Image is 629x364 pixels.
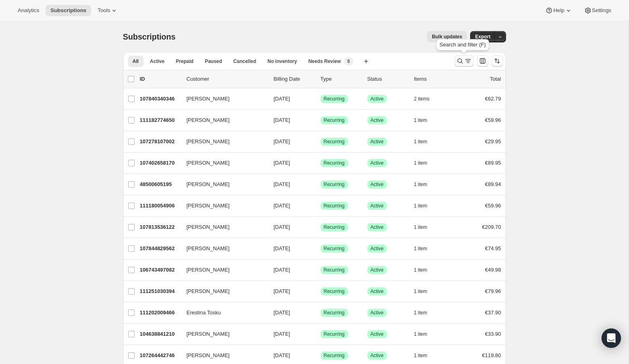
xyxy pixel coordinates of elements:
button: Bulk updates [427,31,467,42]
span: [PERSON_NAME] [187,351,230,360]
button: [PERSON_NAME] [182,221,262,234]
span: 1 item [414,181,427,188]
span: No inventory [267,58,297,65]
span: 2 items [414,96,430,102]
span: €89.94 [485,181,501,187]
div: Open Intercom Messenger [602,328,621,348]
span: [PERSON_NAME] [187,202,230,210]
button: Settings [579,5,616,16]
button: 1 item [414,328,436,340]
div: 107402658170[PERSON_NAME][DATE]SuccessRecurringSuccessActive1 item€89.95 [140,157,501,169]
span: €59.96 [485,117,501,123]
span: Recurring [324,203,345,209]
div: 111180054906[PERSON_NAME][DATE]SuccessRecurringSuccessActive1 item€59.96 [140,200,501,211]
span: Recurring [324,288,345,295]
span: [DATE] [274,160,290,166]
div: 107264442746[PERSON_NAME][DATE]SuccessRecurringSuccessActive1 item€119.80 [140,350,501,361]
span: €119.80 [482,352,501,358]
button: Sort the results [492,55,503,67]
div: 107840340346[PERSON_NAME][DATE]SuccessRecurringSuccessActive2 items€62.79 [140,93,501,105]
span: Bulk updates [432,33,462,40]
span: [PERSON_NAME] [187,330,230,338]
span: 1 item [414,331,427,337]
span: [DATE] [274,117,290,123]
p: 48500605195 [140,180,180,188]
span: [PERSON_NAME] [187,266,230,274]
span: Settings [592,7,611,14]
button: [PERSON_NAME] [182,92,262,105]
p: 111182774650 [140,116,180,124]
span: €29.95 [485,138,501,144]
button: Help [540,5,577,16]
span: Analytics [18,7,39,14]
span: [PERSON_NAME] [187,159,230,167]
div: 111202009466Erestina Tosku[DATE]SuccessRecurringSuccessActive1 item€37.90 [140,307,501,318]
span: Prepaid [176,58,194,65]
div: 104638841210[PERSON_NAME][DATE]SuccessRecurringSuccessActive1 item€33.90 [140,328,501,340]
span: All [133,58,139,65]
span: [DATE] [274,245,290,251]
span: €62.79 [485,96,501,102]
span: €37.90 [485,310,501,316]
span: Active [371,96,384,102]
span: 1 item [414,203,427,209]
span: [DATE] [274,310,290,316]
button: Erestina Tosku [182,306,262,319]
span: 1 item [414,352,427,359]
button: [PERSON_NAME] [182,135,262,148]
button: [PERSON_NAME] [182,199,262,212]
span: [PERSON_NAME] [187,138,230,146]
button: Customize table column order and visibility [477,55,488,67]
div: 111251030394[PERSON_NAME][DATE]SuccessRecurringSuccessActive1 item€79.96 [140,286,501,297]
p: 107278107002 [140,138,180,146]
span: Needs Review [308,58,341,65]
span: Cancelled [233,58,256,65]
button: Tools [93,5,123,16]
span: Active [371,245,384,252]
span: 1 item [414,138,427,145]
span: €49.98 [485,267,501,273]
div: 107844829562[PERSON_NAME][DATE]SuccessRecurringSuccessActive1 item€74.95 [140,243,501,254]
p: 104638841210 [140,330,180,338]
div: 111182774650[PERSON_NAME][DATE]SuccessRecurringSuccessActive1 item€59.96 [140,115,501,126]
button: Subscriptions [46,5,91,16]
button: 1 item [414,222,436,233]
span: [DATE] [274,267,290,273]
span: Recurring [324,181,345,188]
button: [PERSON_NAME] [182,242,262,255]
span: [PERSON_NAME] [187,287,230,295]
span: Active [371,331,384,337]
span: €59.96 [485,203,501,209]
span: Recurring [324,331,345,337]
span: [PERSON_NAME] [187,245,230,253]
button: 1 item [414,179,436,190]
span: Active [371,160,384,166]
button: Search and filter results [454,55,474,67]
button: [PERSON_NAME] [182,349,262,362]
span: 1 item [414,288,427,295]
span: 1 item [414,160,427,166]
span: 1 item [414,267,427,273]
div: Items [414,75,454,83]
span: Active [371,181,384,188]
button: Export [470,31,495,42]
p: 107844829562 [140,245,180,253]
span: [DATE] [274,331,290,337]
button: [PERSON_NAME] [182,285,262,298]
span: Paused [205,58,222,65]
span: Active [150,58,165,65]
button: 1 item [414,243,436,254]
span: Recurring [324,224,345,230]
span: Active [371,224,384,230]
div: 106743497082[PERSON_NAME][DATE]SuccessRecurringSuccessActive1 item€49.98 [140,264,501,276]
span: Recurring [324,96,345,102]
span: Active [371,288,384,295]
span: [DATE] [274,203,290,209]
button: 1 item [414,286,436,297]
span: Recurring [324,267,345,273]
span: 1 item [414,245,427,252]
p: 107402658170 [140,159,180,167]
button: [PERSON_NAME] [182,264,262,276]
p: 111202009466 [140,309,180,317]
span: €209.70 [482,224,501,230]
